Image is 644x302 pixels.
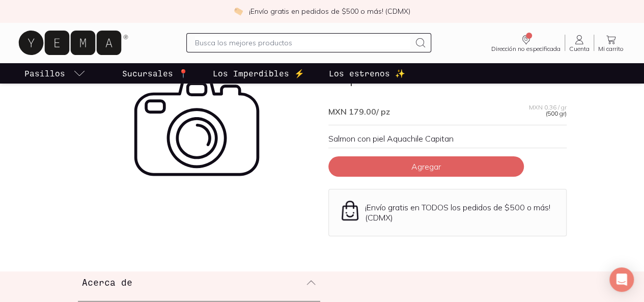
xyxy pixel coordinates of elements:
span: Agregar [411,161,441,172]
a: Dirección no especificada [487,34,565,52]
p: Sucursales 📍 [122,67,188,79]
p: ¡Envío gratis en TODOS los pedidos de $500 o más! (CDMX) [365,202,556,223]
h3: Acerca de [82,276,132,289]
div: Salmon con piel Aquachile Capitan [328,133,567,144]
span: Mi carrito [598,46,624,52]
div: Open Intercom Messenger [609,267,634,292]
a: Sucursales 📍 [120,63,190,84]
button: Agregar [328,156,524,177]
p: Los estrenos ✨ [329,67,405,79]
a: Cuenta [565,34,594,52]
span: Cuenta [569,46,590,52]
img: check [234,7,243,16]
p: Los Imperdibles ⚡️ [213,67,304,79]
a: Los estrenos ✨ [327,63,407,84]
span: MXN 0.36 / gr [529,104,567,111]
span: MXN 179.00 / pz [328,106,390,117]
a: Los Imperdibles ⚡️ [211,63,306,84]
img: Envío [339,200,361,222]
a: Mi carrito [594,34,628,52]
p: ¡Envío gratis en pedidos de $500 o más! (CDMX) [249,6,410,16]
p: Pasillos [24,67,65,79]
a: pasillo-todos-link [22,63,88,84]
span: Dirección no especificada [491,46,561,52]
input: Busca los mejores productos [195,37,410,49]
span: (500 gr) [546,111,567,117]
